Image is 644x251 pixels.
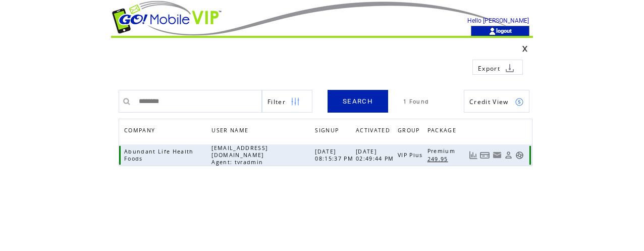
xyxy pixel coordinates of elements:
[467,17,529,24] span: Hello [PERSON_NAME]
[472,60,523,75] a: Export
[489,27,496,35] img: account_icon.gif
[515,97,524,107] img: credits.png
[469,97,509,106] span: Show Credits View
[291,90,300,113] img: filters.png
[356,148,397,162] span: [DATE] 02:49:44 PM
[211,124,251,139] span: USER NAME
[478,64,500,73] span: Export to csv file
[403,98,429,105] span: 1 Found
[496,27,512,34] a: logout
[427,124,459,139] span: PACKAGE
[427,124,461,139] a: PACKAGE
[267,97,286,106] span: Show filters
[504,151,513,160] a: View Profile
[315,148,356,162] span: [DATE] 08:15:37 PM
[398,124,425,139] a: GROUP
[398,152,425,159] span: VIP Plus
[469,151,477,160] a: View Usage
[315,124,341,139] span: SIGNUP
[262,90,312,113] a: Filter
[211,144,267,166] span: [EMAIL_ADDRESS][DOMAIN_NAME] Agent: tvradmin
[124,148,194,162] span: Abundant Life Health Foods
[427,156,451,163] span: 249.95
[493,150,502,160] a: Resend welcome email to this user
[124,124,157,139] span: COMPANY
[356,124,393,139] span: ACTIVATED
[427,147,458,155] span: Premium
[356,124,395,139] a: ACTIVATED
[515,151,524,160] a: Support
[480,151,490,160] a: View Bills
[505,64,514,73] img: download.png
[427,155,453,163] a: 249.95
[124,127,157,133] a: COMPANY
[398,124,422,139] span: GROUP
[464,90,529,113] a: Credit View
[211,127,251,133] a: USER NAME
[315,127,341,133] a: SIGNUP
[328,90,388,113] a: SEARCH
